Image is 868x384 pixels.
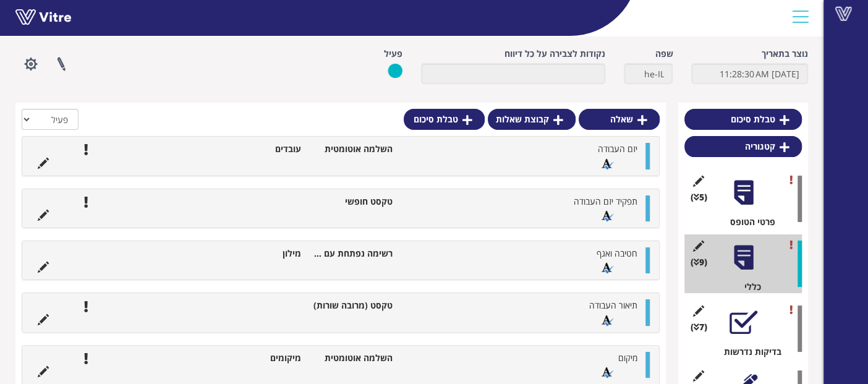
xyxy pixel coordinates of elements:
li: טקסט חופשי [307,195,399,208]
span: חטיבה ואגף [597,247,637,259]
label: נוצר בתאריך [762,48,808,60]
span: מיקום [618,352,637,364]
span: תיאור העבודה [589,299,637,311]
label: פעיל [384,48,402,60]
li: רשימה נפתחת עם אפשרויות בחירה [307,247,399,260]
div: כללי [694,281,802,293]
li: טקסט (מרובה שורות) [307,299,399,312]
div: בדיקות נדרשות [694,346,802,358]
a: שאלה [579,109,660,130]
li: מיקומים [215,352,307,364]
a: טבלת סיכום [684,109,802,130]
span: יזם העבודה [598,143,637,155]
a: טבלת סיכום [404,109,485,130]
li: השלמה אוטומטית [307,143,399,155]
span: תפקיד יזם העבודה [574,195,637,207]
span: (9 ) [691,256,707,268]
a: קטגוריה [684,136,802,157]
a: קבוצת שאלות [488,109,576,130]
li: השלמה אוטומטית [307,352,399,364]
span: (7 ) [691,321,707,333]
label: שפה [655,48,673,60]
img: yes [388,63,402,79]
span: (5 ) [691,191,707,203]
div: פרטי הטופס [694,216,802,228]
label: נקודות לצבירה על כל דיווח [504,48,605,60]
li: מילון [215,247,307,260]
li: עובדים [215,143,307,155]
